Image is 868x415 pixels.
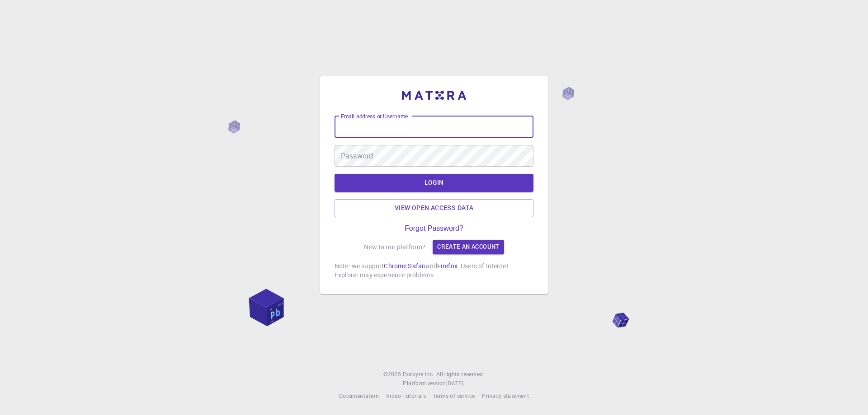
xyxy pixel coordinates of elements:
span: [DATE] . [446,379,465,387]
span: © 2025 [383,370,402,379]
a: Chrome [384,261,406,270]
p: Note: we support , and . Users of Internet Explorer may experience problems. [335,261,533,280]
a: Exabyte Inc. [403,370,434,379]
button: LOGIN [335,174,533,192]
p: New to our platform? [364,242,425,252]
label: Email address or Username [341,112,408,120]
span: Privacy statement [482,392,529,399]
a: Create an account [433,240,504,254]
a: Video Tutorials [386,392,426,401]
a: Terms of service [433,392,475,401]
a: [DATE]. [446,379,465,388]
a: Forgot Password? [405,224,463,233]
span: Exabyte Inc. [403,370,434,378]
span: Platform version [403,379,446,388]
a: View open access data [335,199,533,217]
span: All rights reserved. [436,370,485,379]
a: Documentation [339,392,379,401]
a: Privacy statement [482,392,529,401]
a: Firefox [437,261,458,270]
a: Safari [408,261,426,270]
span: Video Tutorials [386,392,426,399]
span: Documentation [339,392,379,399]
span: Terms of service [433,392,475,399]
